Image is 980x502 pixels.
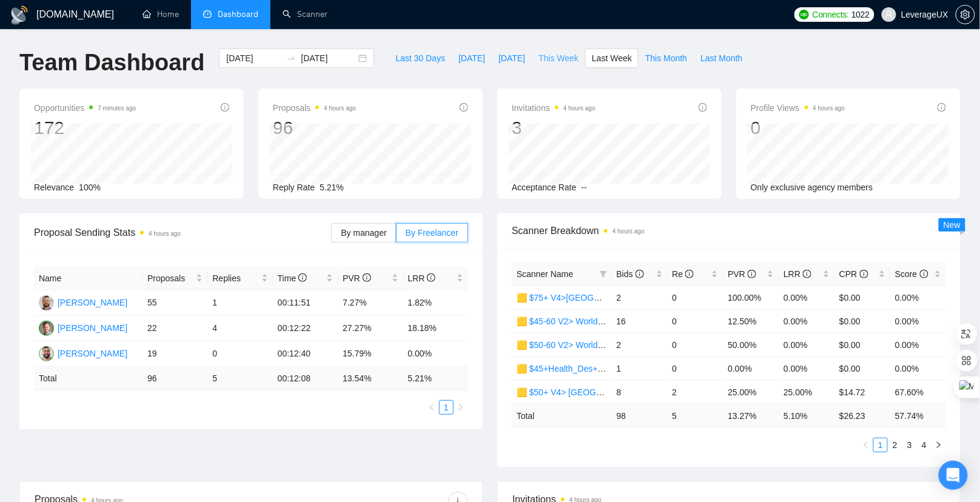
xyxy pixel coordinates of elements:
a: 🟨 $50-60 V2> World_Design Only_Roman-Web Design_General [517,340,765,350]
td: 57.74 % [890,404,946,427]
span: Scanner Name [517,269,573,279]
span: Profile Views [751,101,845,115]
button: Last 30 Days [389,49,452,68]
span: Last Month [700,52,742,65]
span: Relevance [34,182,74,192]
span: info-circle [363,273,371,282]
td: 0 [668,309,723,333]
td: 15.79% [338,341,403,367]
td: 5 [668,404,723,427]
span: setting [956,10,975,19]
span: Scanner Breakdown [512,223,946,238]
td: $14.72 [834,380,890,404]
div: 0 [751,116,845,139]
td: 2 [612,286,668,309]
span: Bids [617,269,644,279]
div: [PERSON_NAME] [58,296,127,309]
td: 8 [612,380,668,404]
td: 50.00% [723,333,779,356]
span: to [286,53,296,63]
span: info-circle [298,273,307,282]
td: 19 [143,341,207,367]
span: Re [673,269,694,279]
a: RL[PERSON_NAME] [39,348,127,358]
td: Total [512,404,612,427]
td: 2 [612,333,668,356]
li: 1 [873,438,888,452]
div: Open Intercom Messenger [939,461,968,490]
td: 7.27% [338,290,403,316]
div: [PERSON_NAME] [58,321,127,335]
td: 1.82% [403,290,468,316]
span: info-circle [860,270,868,278]
span: Replies [212,272,258,285]
span: Score [895,269,928,279]
span: info-circle [748,270,756,278]
button: This Month [639,49,694,68]
td: 1 [612,356,668,380]
span: Proposal Sending Stats [34,225,331,240]
time: 4 hours ago [563,105,596,112]
span: left [862,441,870,449]
span: filter [600,270,607,278]
input: Start date [226,52,281,65]
td: 22 [143,316,207,341]
span: Last Week [592,52,632,65]
span: Only exclusive agency members [751,182,873,192]
div: 96 [273,116,356,139]
span: swap-right [286,53,296,63]
td: 0.00% [890,309,946,333]
td: 0 [668,286,723,309]
td: 0.00% [723,356,779,380]
span: info-circle [460,103,468,112]
td: $0.00 [834,356,890,380]
span: By manager [341,228,386,238]
li: 1 [439,400,454,415]
a: searchScanner [283,9,327,19]
img: AK [39,295,54,310]
td: 25.00% [779,380,834,404]
button: setting [956,5,975,24]
th: Replies [207,267,272,290]
td: 27.27% [338,316,403,341]
td: 16 [612,309,668,333]
a: 1 [874,438,887,452]
div: 3 [512,116,596,139]
a: setting [956,10,975,19]
th: Name [34,267,143,290]
span: Proposals [273,101,356,115]
td: 00:12:22 [273,316,338,341]
time: 4 hours ago [149,230,181,237]
td: 0.00% [779,286,834,309]
span: PVR [343,273,371,283]
time: 4 hours ago [324,105,356,112]
a: 2 [888,438,902,452]
td: 0.00% [890,286,946,309]
a: AK[PERSON_NAME] [39,297,127,307]
td: 00:11:51 [273,290,338,316]
time: 7 minutes ago [98,105,136,112]
span: Connects: [813,8,849,21]
button: right [454,400,468,415]
span: This Week [539,52,579,65]
span: left [428,404,435,411]
img: RL [39,346,54,361]
img: TV [39,321,54,336]
li: 4 [917,438,931,452]
button: [DATE] [492,49,532,68]
td: 67.60% [890,380,946,404]
td: 2 [668,380,723,404]
span: filter [597,265,609,283]
td: 18.18% [403,316,468,341]
span: info-circle [685,270,694,278]
li: Previous Page [425,400,439,415]
td: $ 26.23 [834,404,890,427]
td: 0.00% [779,309,834,333]
h1: Team Dashboard [19,49,204,77]
span: 100% [79,182,101,192]
span: info-circle [699,103,707,112]
td: 0 [207,341,272,367]
span: LRR [784,269,811,279]
input: End date [301,52,356,65]
span: right [935,441,942,449]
